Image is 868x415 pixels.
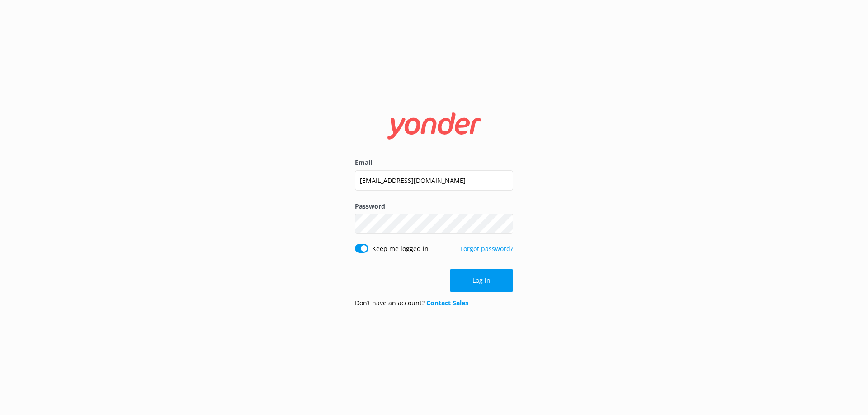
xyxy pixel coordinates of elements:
button: Log in [450,269,513,292]
p: Don’t have an account? [355,298,468,308]
label: Keep me logged in [372,244,429,254]
input: user@emailaddress.com [355,170,513,191]
a: Contact Sales [426,298,468,307]
label: Password [355,201,513,211]
label: Email [355,158,513,168]
a: Forgot password? [460,244,513,253]
button: Show password [495,215,513,233]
